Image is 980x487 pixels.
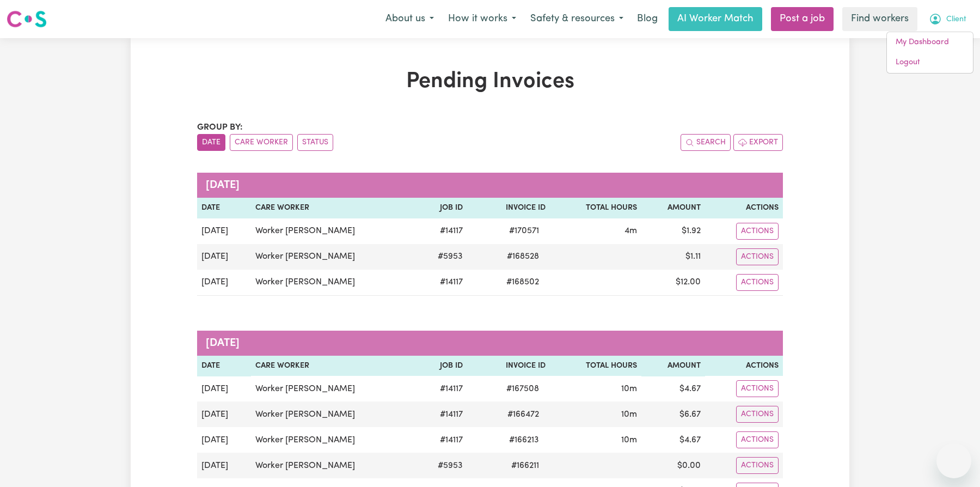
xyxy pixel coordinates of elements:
[641,270,705,296] td: $ 12.00
[886,32,973,74] div: My Account
[630,7,664,31] a: Blog
[197,134,225,151] button: sort invoices by date
[621,385,637,393] span: 10 minutes
[416,453,467,478] td: # 5953
[733,134,783,151] button: Export
[251,356,416,376] th: Care Worker
[736,406,779,423] button: Actions
[7,9,47,29] img: Careseekers logo
[197,198,251,218] th: Date
[416,401,467,427] td: # 14117
[197,376,251,401] td: [DATE]
[297,134,333,151] button: sort invoices by paid status
[467,356,550,376] th: Invoice ID
[736,457,779,474] button: Actions
[922,8,973,31] button: My Account
[946,14,966,26] span: Client
[641,244,705,270] td: $ 1.11
[251,270,416,296] td: Worker [PERSON_NAME]
[467,198,550,218] th: Invoice ID
[416,244,467,270] td: # 5953
[416,356,467,376] th: Job ID
[705,356,783,376] th: Actions
[736,274,779,291] button: Actions
[641,401,705,427] td: $ 6.67
[378,8,441,31] button: About us
[641,356,705,376] th: Amount
[7,7,47,32] a: Careseekers logo
[736,431,779,448] button: Actions
[197,427,251,453] td: [DATE]
[624,227,637,235] span: 4 minutes
[197,123,243,132] span: Group by:
[641,218,705,244] td: $ 1.92
[197,356,251,376] th: Date
[550,356,641,376] th: Total Hours
[771,7,834,31] a: Post a job
[621,436,637,445] span: 10 minutes
[251,198,416,218] th: Care Worker
[641,453,705,478] td: $ 0.00
[887,52,973,73] a: Logout
[230,134,293,151] button: sort invoices by care worker
[197,244,251,270] td: [DATE]
[197,69,783,95] h1: Pending Invoices
[197,401,251,427] td: [DATE]
[681,134,731,151] button: Search
[251,244,416,270] td: Worker [PERSON_NAME]
[197,218,251,244] td: [DATE]
[197,453,251,478] td: [DATE]
[197,173,783,198] caption: [DATE]
[523,8,630,31] button: Safety & resources
[416,198,467,218] th: Job ID
[505,459,546,472] span: # 166211
[500,382,546,395] span: # 167508
[416,270,467,296] td: # 14117
[197,331,783,356] caption: [DATE]
[621,410,637,419] span: 10 minutes
[251,427,416,453] td: Worker [PERSON_NAME]
[842,7,917,31] a: Find workers
[251,218,416,244] td: Worker [PERSON_NAME]
[251,401,416,427] td: Worker [PERSON_NAME]
[641,427,705,453] td: $ 4.67
[736,223,779,240] button: Actions
[441,8,523,31] button: How it works
[501,408,546,421] span: # 166472
[736,248,779,265] button: Actions
[705,198,783,218] th: Actions
[641,376,705,401] td: $ 4.67
[936,443,971,478] iframe: Button to launch messaging window
[503,224,546,238] span: # 170571
[887,32,973,53] a: My Dashboard
[669,7,762,31] a: AI Worker Match
[416,218,467,244] td: # 14117
[251,453,416,478] td: Worker [PERSON_NAME]
[251,376,416,401] td: Worker [PERSON_NAME]
[197,270,251,296] td: [DATE]
[416,376,467,401] td: # 14117
[503,434,546,447] span: # 166213
[500,276,546,289] span: # 168502
[641,198,705,218] th: Amount
[550,198,641,218] th: Total Hours
[500,250,546,263] span: # 168528
[736,380,779,397] button: Actions
[416,427,467,453] td: # 14117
